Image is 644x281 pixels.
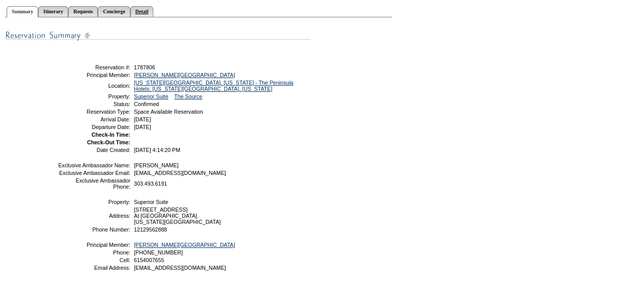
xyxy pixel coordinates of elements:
[7,6,38,17] a: Summary
[134,72,235,78] a: [PERSON_NAME][GEOGRAPHIC_DATA]
[130,6,154,17] a: Detail
[174,93,202,99] a: The Source
[58,93,130,99] td: Property:
[58,72,130,78] td: Principal Member:
[134,207,220,225] span: [STREET_ADDRESS] At [GEOGRAPHIC_DATA]. [US_STATE][GEOGRAPHIC_DATA]
[134,109,203,115] span: Space Available Reservation
[58,170,130,176] td: Exclusive Ambassador Email:
[134,162,179,168] span: [PERSON_NAME]
[134,181,167,187] span: 303.493.6191
[134,170,226,176] span: [EMAIL_ADDRESS][DOMAIN_NAME]
[98,6,130,17] a: Concierge
[134,265,226,271] span: [EMAIL_ADDRESS][DOMAIN_NAME]
[58,207,130,225] td: Address:
[134,242,235,248] a: [PERSON_NAME][GEOGRAPHIC_DATA]
[58,199,130,205] td: Property:
[58,101,130,107] td: Status:
[58,226,130,233] td: Phone Number:
[58,124,130,130] td: Departure Date:
[134,226,167,233] span: 12129562888
[5,29,311,42] img: subTtlResSummary.gif
[58,116,130,122] td: Arrival Date:
[38,6,68,17] a: Itinerary
[134,124,151,130] span: [DATE]
[134,101,159,107] span: Confirmed
[134,199,169,205] span: Superior Suite
[58,249,130,256] td: Phone:
[58,147,130,153] td: Date Created:
[58,109,130,115] td: Reservation Type:
[68,6,98,17] a: Requests
[58,257,130,263] td: Cell:
[134,249,183,256] span: [PHONE_NUMBER]
[58,80,130,92] td: Location:
[134,116,151,122] span: [DATE]
[58,64,130,70] td: Reservation #:
[134,257,164,263] span: 6154007655
[58,265,130,271] td: Email Address:
[134,93,169,99] a: Superior Suite
[58,242,130,248] td: Principal Member:
[58,177,130,190] td: Exclusive Ambassador Phone:
[134,147,180,153] span: [DATE] 4:14:20 PM
[58,162,130,168] td: Exclusive Ambassador Name:
[92,132,130,138] strong: Check-In Time:
[87,139,130,145] strong: Check-Out Time:
[134,64,155,70] span: 1787806
[134,80,293,92] a: [US_STATE][GEOGRAPHIC_DATA], [US_STATE] - The Peninsula Hotels: [US_STATE][GEOGRAPHIC_DATA], [US_...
